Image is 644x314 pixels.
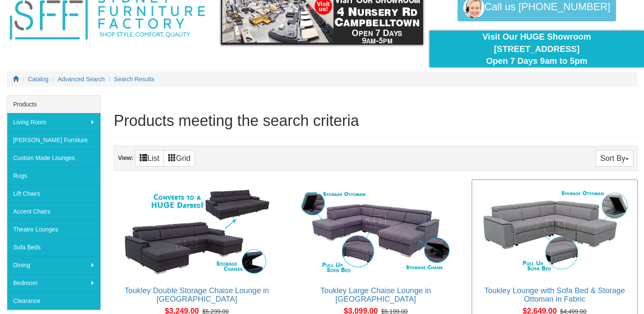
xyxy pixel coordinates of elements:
[436,31,638,67] div: Visit Our HUGE Showroom [STREET_ADDRESS] Open 7 Days 9am to 5pm
[114,112,638,129] h1: Products meeting the search criteria
[120,184,273,278] img: Toukley Double Storage Chaise Lounge in Fabric
[7,292,100,310] a: Clearance
[114,76,155,83] a: Search Results
[7,220,100,238] a: Theatre Lounges
[7,238,100,256] a: Sofa Beds
[7,149,100,167] a: Custom Made Lounges
[118,154,133,161] strong: View:
[321,286,431,303] a: Toukley Large Chaise Lounge in [GEOGRAPHIC_DATA]
[7,203,100,220] a: Accent Chairs
[7,167,100,185] a: Rugs
[135,150,164,167] a: List
[484,286,625,303] a: Toukley Lounge with Sofa Bed & Storage Ottoman in Fabric
[58,76,105,83] a: Advanced Search
[163,150,195,167] a: Grid
[7,185,100,203] a: Lift Chairs
[7,131,100,149] a: [PERSON_NAME] Furniture
[28,76,49,83] a: Catalog
[478,184,631,278] img: Toukley Lounge with Sofa Bed & Storage Ottoman in Fabric
[7,256,100,274] a: Dining
[595,150,633,167] button: Sort By
[7,96,100,113] div: Products
[299,184,452,278] img: Toukley Large Chaise Lounge in Fabric
[124,286,269,303] a: Toukley Double Storage Chaise Lounge in [GEOGRAPHIC_DATA]
[7,113,100,131] a: Living Room
[7,274,100,292] a: Bedroom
